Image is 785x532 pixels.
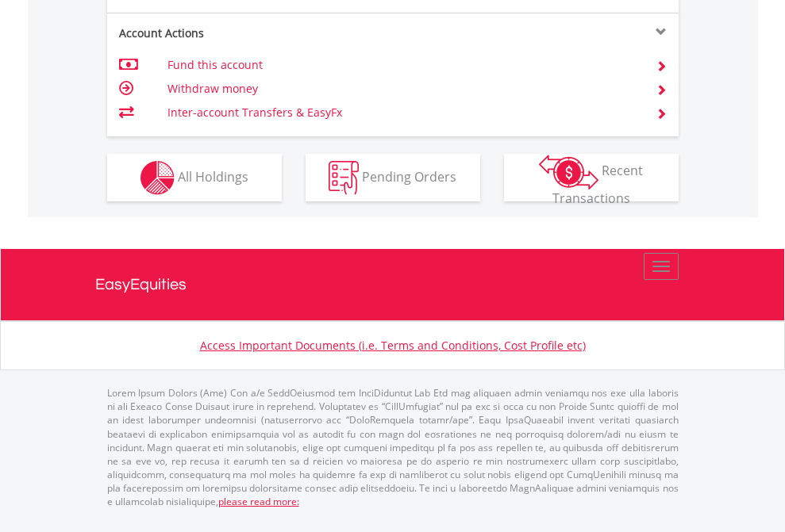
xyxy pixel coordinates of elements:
[178,167,248,185] span: All Holdings
[107,154,282,201] button: All Holdings
[329,161,359,195] img: pending_instructions-wht.png
[167,53,637,77] td: Fund this account
[167,77,637,101] td: Withdraw money
[200,338,586,353] a: Access Important Documents (i.e. Terms and Conditions, Cost Profile etc)
[167,101,637,124] td: Inter-account Transfers & EasyFx
[140,161,175,195] img: holdings-wht.png
[107,25,393,41] div: Account Actions
[306,154,480,201] button: Pending Orders
[95,249,691,320] a: EasyEquities
[539,155,598,189] img: transactions-zar-wht.png
[362,167,456,185] span: Pending Orders
[107,386,679,508] p: Lorem Ipsum Dolors (Ame) Con a/e SeddOeiusmod tem InciDiduntut Lab Etd mag aliquaen admin veniamq...
[218,495,299,508] a: please read more:
[504,154,679,201] button: Recent Transactions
